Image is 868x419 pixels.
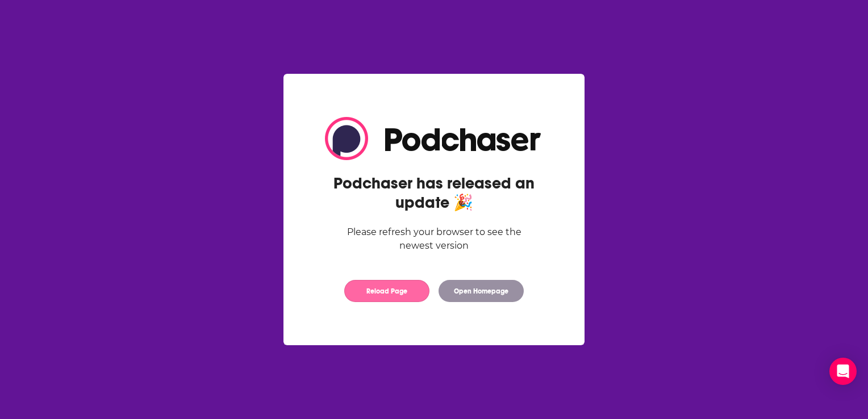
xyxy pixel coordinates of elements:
[829,358,857,385] div: Open Intercom Messenger
[439,280,524,302] button: Open Homepage
[325,174,543,212] h2: Podchaser has released an update 🎉
[344,280,429,302] button: Reload Page
[325,117,543,160] img: Logo
[325,225,543,253] div: Please refresh your browser to see the newest version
